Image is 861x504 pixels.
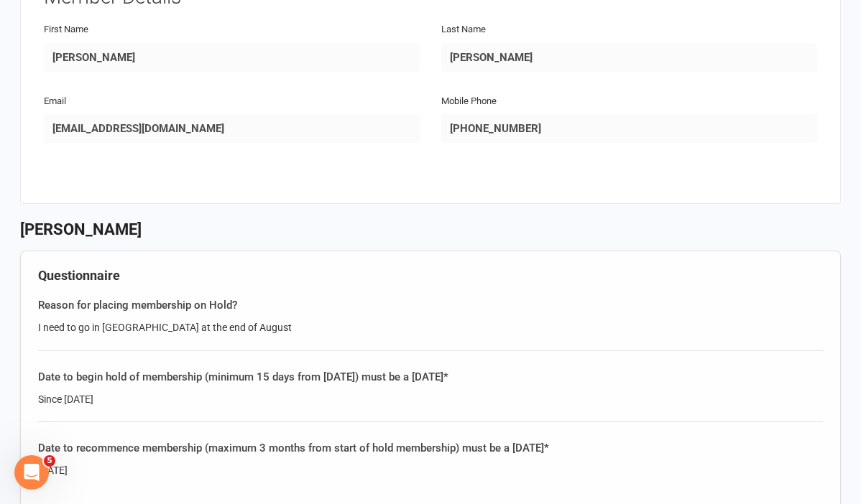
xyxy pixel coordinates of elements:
iframe: Intercom live chat [14,455,49,490]
label: Mobile Phone [441,94,497,109]
label: Email [44,94,66,109]
label: Last Name [441,22,486,37]
div: I need to go in [GEOGRAPHIC_DATA] at the end of August [38,319,823,335]
span: 5 [44,455,55,467]
h3: [PERSON_NAME] [20,221,841,238]
div: Date to recommence membership (maximum 3 months from start of hold membership) must be a [DATE]* [38,439,823,457]
label: First Name [44,22,88,37]
div: Date to begin hold of membership (minimum 15 days from [DATE]) must be a [DATE]* [38,368,823,386]
h4: Questionnaire [38,269,823,283]
div: Reason for placing membership on Hold? [38,297,823,314]
div: [DATE] [38,462,823,478]
div: Since [DATE] [38,391,823,407]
